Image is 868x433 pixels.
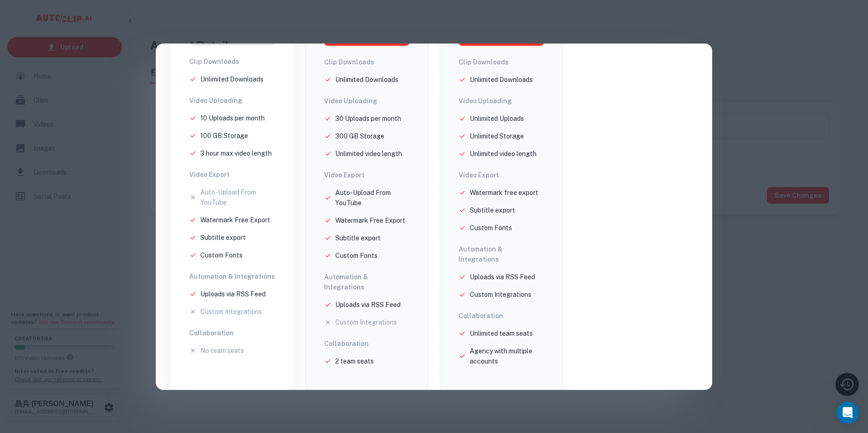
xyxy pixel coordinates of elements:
div: You’ll get replies here and in your email:✉️[EMAIL_ADDRESS][DOMAIN_NAME]The team will be back🕒Lat... [7,108,152,178]
button: Start recording [59,303,66,311]
p: Agency with multiple accounts [470,346,544,366]
p: 100 GB Storage [200,131,248,141]
p: Uploads via RSS Feed [470,272,535,282]
p: Subtitle export [470,205,515,215]
p: Custom Integrations [335,317,397,327]
p: Auto-Upload From YouTube [335,188,409,208]
p: Unlimited Downloads [200,74,263,84]
p: Unlimited video length [470,149,536,159]
h6: Collaboration [324,339,409,349]
p: Unlimited Downloads [335,75,398,85]
p: 10 Uploads per month [200,113,265,123]
p: Custom Fonts [335,251,377,261]
div: The team will be back 🕒 [15,155,145,173]
h6: Video Uploading [459,96,544,106]
div: You’ll get replies here and in your email: ✉️ [15,113,145,150]
h6: Collaboration [189,328,275,338]
div: user says… [7,53,178,108]
h6: Automation & Integrations [459,244,544,264]
p: 300 GB Storage [335,131,384,141]
h1: Fin [45,5,56,12]
p: Custom Integrations [200,307,262,317]
p: Unlimited video length [335,149,402,159]
div: Fin says… [7,108,178,199]
p: The team can also help [45,12,115,21]
p: Unlimited Storage [470,131,524,141]
h6: Video Export [189,169,275,180]
div: How do I cancel my subscription, I'm on a free trial now, so will I be charged next month? I can'... [41,59,171,95]
h6: Clip Downloads [189,56,275,67]
h6: Video Uploading [189,95,275,106]
p: Subtitle export [335,233,381,243]
p: Custom Fonts [470,223,512,233]
button: Upload attachment [44,303,51,311]
b: [EMAIL_ADDRESS][DOMAIN_NAME] [15,132,89,149]
p: Subtitle export [200,232,246,243]
p: 3 hour max video length [200,148,272,158]
b: Later [DATE] [23,164,69,171]
button: Emoji picker [14,303,22,311]
div: How do I cancel my subscription, I'm on a free trial now, so will I be charged next month? I can'... [33,53,178,100]
h6: Video Uploading [324,96,409,106]
img: Profile image for Fin [26,5,41,20]
p: Watermark Free Export [200,215,270,225]
h6: Automation & Integrations [324,272,409,292]
p: Watermark Free Export [335,215,405,226]
div: Fin • 58m ago [15,180,55,186]
p: 2 team seats [335,356,374,366]
button: Gif picker [29,303,37,311]
p: Auto-Upload From YouTube [200,187,275,207]
p: Unlimited team seats [470,328,533,339]
h6: Video Export [324,170,409,180]
p: Custom Fonts [200,250,243,260]
button: go back [6,4,24,21]
p: Watermark free export [470,188,538,198]
h6: Clip Downloads [459,57,544,67]
button: Home [145,4,163,21]
h6: Collaboration [459,311,544,321]
p: No team seats [200,345,244,356]
iframe: Intercom live chat [836,402,859,424]
div: Close [163,4,179,20]
p: Unlimited Uploads [470,113,524,124]
p: Unlimited Downloads [470,75,533,85]
h6: Clip Downloads [324,57,409,67]
p: 30 Uploads per month [335,113,401,124]
p: Uploads via RSS Feed [335,300,401,310]
p: Uploads via RSS Feed [200,289,266,299]
h6: Automation & Integrations [189,271,275,282]
textarea: Message… [8,284,178,300]
h6: Video Export [459,170,544,180]
button: Send a message… [159,300,174,314]
p: Custom Integrations [470,289,531,300]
